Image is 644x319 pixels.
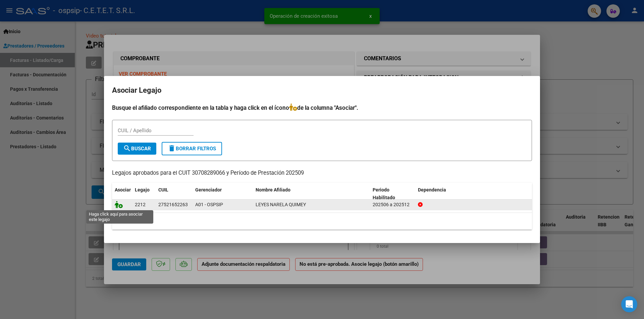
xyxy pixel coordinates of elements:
div: 1 registros [112,213,532,230]
h4: Busque el afiliado correspondiente en la tabla y haga click en el ícono de la columna "Asociar". [112,103,532,112]
span: Buscar [123,146,151,152]
span: 2212 [135,202,146,207]
datatable-header-cell: Nombre Afiliado [253,183,370,205]
div: 202506 a 202512 [373,201,413,209]
datatable-header-cell: Asociar [112,183,132,205]
h2: Asociar Legajo [112,84,532,97]
div: 27521652263 [158,201,188,209]
span: Legajo [135,187,150,192]
span: Gerenciador [195,187,222,192]
datatable-header-cell: Gerenciador [193,183,253,205]
mat-icon: search [123,144,131,152]
span: LEYES NARELA QUIMEY [256,202,306,207]
span: Periodo Habilitado [373,187,395,200]
mat-icon: delete [168,144,176,152]
datatable-header-cell: CUIL [156,183,193,205]
span: CUIL [158,187,168,192]
button: Borrar Filtros [162,142,222,155]
button: Buscar [118,143,156,155]
datatable-header-cell: Dependencia [415,183,532,205]
span: Dependencia [418,187,446,192]
span: Borrar Filtros [168,146,216,152]
div: Open Intercom Messenger [621,296,637,312]
datatable-header-cell: Periodo Habilitado [370,183,415,205]
p: Legajos aprobados para el CUIT 30708289066 y Período de Prestación 202509 [112,169,532,177]
datatable-header-cell: Legajo [132,183,156,205]
span: Asociar [115,187,131,192]
span: Nombre Afiliado [256,187,290,192]
span: A01 - OSPSIP [195,202,223,207]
